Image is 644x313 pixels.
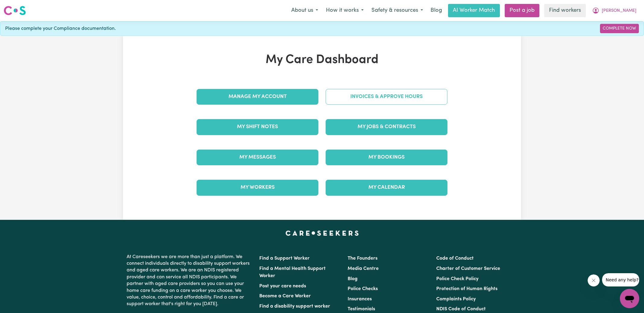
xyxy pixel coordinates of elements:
a: Find a disability support worker [259,304,330,309]
a: AI Worker Match [448,4,500,17]
a: Blog [427,4,446,17]
a: Complete Now [600,24,639,33]
a: Media Centre [348,266,379,271]
span: Please complete your Compliance documentation. [5,25,116,32]
a: Careseekers logo [4,4,26,17]
a: Post your care needs [259,284,306,289]
iframe: Message from company [602,273,639,286]
a: Post a job [505,4,539,17]
a: Blog [348,277,358,281]
p: At Careseekers we are more than just a platform. We connect individuals directly to disability su... [127,251,252,310]
a: Complaints Policy [436,297,476,302]
a: Careseekers home page [286,231,359,236]
iframe: Close message [588,274,600,286]
a: My Calendar [326,180,447,195]
a: Charter of Customer Service [436,266,500,271]
a: Protection of Human Rights [436,286,497,291]
a: Find a Mental Health Support Worker [259,266,326,278]
button: My Account [588,4,640,17]
a: My Shift Notes [197,119,318,135]
a: Police Checks [348,286,378,291]
a: NDIS Code of Conduct [436,307,486,311]
a: Become a Care Worker [259,294,311,299]
a: Code of Conduct [436,256,474,261]
a: My Bookings [326,150,447,165]
a: Manage My Account [197,89,318,105]
span: [PERSON_NAME] [602,8,636,14]
a: Police Check Policy [436,277,478,281]
a: Testimonials [348,307,375,311]
button: How it works [322,4,368,17]
a: The Founders [348,256,377,261]
a: Invoices & Approve Hours [326,89,447,105]
a: Find workers [544,4,586,17]
a: My Jobs & Contracts [326,119,447,135]
a: Insurances [348,297,372,302]
iframe: Button to launch messaging window [620,289,639,308]
h1: My Care Dashboard [193,53,451,67]
a: My Workers [197,180,318,195]
button: About us [287,4,322,17]
a: Find a Support Worker [259,256,310,261]
a: My Messages [197,150,318,165]
img: Careseekers logo [4,5,26,16]
button: Safety & resources [368,4,427,17]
